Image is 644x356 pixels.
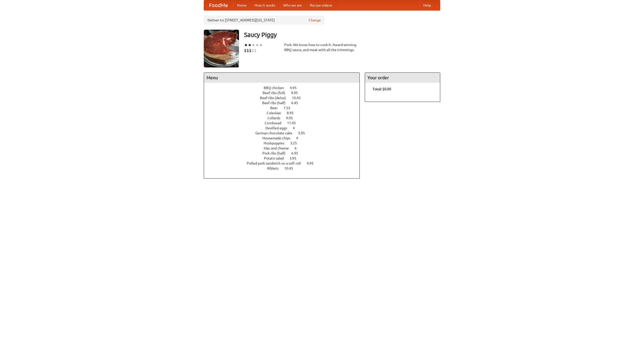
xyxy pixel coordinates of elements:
span: Pulled pork sandwich on a soft roll [247,161,306,165]
span: Mac and cheese [264,146,294,150]
li: $ [252,48,254,53]
span: 10.45 [292,96,306,100]
span: 4.95 [290,86,302,90]
div: Deliver to: [STREET_ADDRESS][US_STATE] [204,16,325,25]
span: Beef ribs (delux) [260,96,291,100]
li: $ [249,48,252,53]
li: ★ [252,42,255,48]
a: Mac and cheese 6 [264,146,306,150]
span: 6.45 [291,101,303,105]
span: BBQ chicken [264,86,289,90]
li: $ [247,48,249,53]
a: Beef ribs (full) 9.95 [263,91,307,95]
h3: Saucy Piggy [244,30,440,40]
a: Collards 9.95 [267,116,302,120]
a: Help [419,0,435,10]
span: 5.95 [298,131,310,135]
a: Pulled pork sandwich on a soft roll 4.95 [247,161,323,165]
a: Potato salad 3.95 [264,156,306,160]
span: Riblets [267,166,284,170]
h4: Menu [204,73,359,83]
span: Beer [270,106,283,110]
li: ★ [259,42,263,48]
span: 3.95 [290,156,301,160]
a: How it works [251,0,279,10]
span: Cornbread [265,121,286,125]
span: 11.45 [287,121,301,125]
span: Beef ribs (full) [263,91,290,95]
a: Housemade chips 4 [262,136,307,140]
img: angular.jpg [204,30,239,67]
div: Pork. We know how to cook it. Award-winning BBQ sauce, and meat with all the trimmings. [284,42,360,52]
span: 9.95 [291,91,303,95]
span: Potato salad [264,156,289,160]
a: Beer 7.55 [270,106,300,110]
span: Collards [267,116,285,120]
li: ★ [255,42,259,48]
span: 4 [293,126,300,130]
span: German chocolate cake [255,131,297,135]
a: Recipe videos [306,0,336,10]
li: ★ [248,42,252,48]
span: Housemade chips [262,136,295,140]
a: Home [233,0,251,10]
a: Beef ribs (half) 6.45 [262,101,307,105]
span: 10.45 [284,166,298,170]
span: 4.95 [307,161,318,165]
span: 6 [295,146,302,150]
a: Devilled eggs 4 [265,126,304,130]
a: Beef ribs (delux) 10.45 [260,96,310,100]
li: ★ [244,42,248,48]
span: 9.95 [286,116,298,120]
a: Change [309,18,321,23]
a: Riblets 10.45 [267,166,302,170]
span: Coleslaw [267,111,286,115]
a: Coleslaw 8.95 [267,111,303,115]
span: 7.55 [284,106,295,110]
li: $ [254,48,257,53]
span: 8.95 [287,111,299,115]
b: Total: $0.00 [373,87,391,91]
span: Hushpuppies [264,141,289,145]
li: $ [244,48,247,53]
a: BBQ chicken 4.95 [264,86,306,90]
a: Hushpuppies 3.25 [264,141,306,145]
span: 3.25 [290,141,302,145]
a: FoodMe [204,0,233,10]
a: Who we are [279,0,306,10]
a: German chocolate cake 5.95 [255,131,314,135]
span: 4 [296,136,303,140]
a: Cornbread 11.45 [265,121,305,125]
span: Pork ribs (half) [262,151,291,155]
h4: Your order [365,73,440,83]
span: Beef ribs (half) [262,101,291,105]
span: 6.95 [291,151,303,155]
a: Pork ribs (half) 6.95 [262,151,307,155]
span: Devilled eggs [265,126,292,130]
